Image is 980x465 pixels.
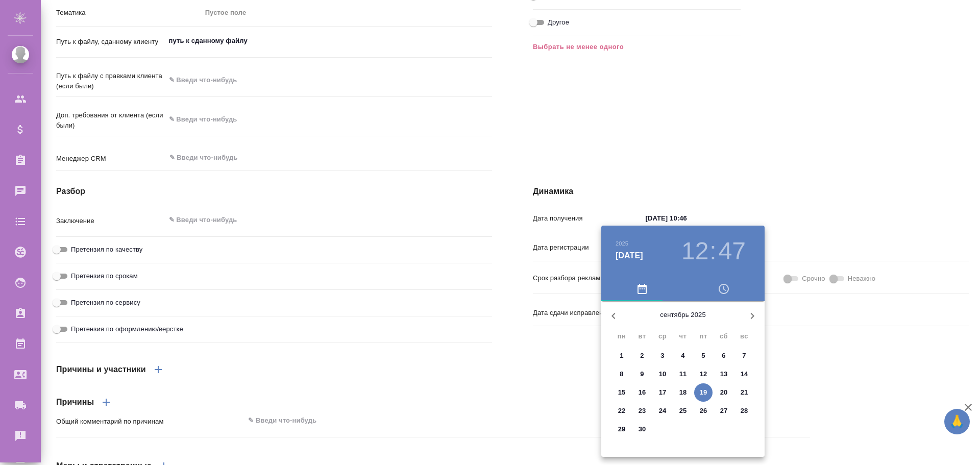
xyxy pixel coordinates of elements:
[741,387,748,398] p: 21
[679,369,687,379] p: 11
[616,250,643,262] button: [DATE]
[612,420,631,438] button: 29
[735,365,753,383] button: 14
[653,347,672,365] button: 3
[612,365,631,383] button: 8
[735,402,753,420] button: 28
[612,347,631,365] button: 1
[694,365,713,383] button: 12
[633,383,651,402] button: 16
[694,331,713,341] span: пт
[722,351,725,361] p: 6
[694,347,713,365] button: 5
[640,369,644,379] p: 9
[701,351,705,361] p: 5
[715,402,733,420] button: 27
[720,369,728,379] p: 13
[674,383,692,402] button: 18
[742,351,746,361] p: 7
[618,387,626,398] p: 15
[633,347,651,365] button: 2
[681,351,684,361] p: 4
[674,365,692,383] button: 11
[715,383,733,402] button: 20
[653,383,672,402] button: 17
[735,347,753,365] button: 7
[720,406,728,416] p: 27
[681,237,708,265] button: 12
[653,365,672,383] button: 10
[633,331,651,341] span: вт
[700,387,707,398] p: 19
[709,237,716,265] h3: :
[674,347,692,365] button: 4
[640,351,644,361] p: 2
[719,237,746,265] button: 47
[633,365,651,383] button: 9
[700,369,707,379] p: 12
[620,369,623,379] p: 8
[612,331,631,341] span: пн
[660,351,664,361] p: 3
[659,369,667,379] p: 10
[639,387,646,398] p: 16
[715,365,733,383] button: 13
[715,347,733,365] button: 6
[694,402,713,420] button: 26
[679,387,687,398] p: 18
[659,387,667,398] p: 17
[612,402,631,420] button: 22
[679,406,687,416] p: 25
[694,383,713,402] button: 19
[639,406,646,416] p: 23
[741,406,748,416] p: 28
[674,402,692,420] button: 25
[618,424,626,434] p: 29
[715,331,733,341] span: сб
[720,387,728,398] p: 20
[612,383,631,402] button: 15
[653,331,672,341] span: ср
[700,406,707,416] p: 26
[659,406,667,416] p: 24
[653,402,672,420] button: 24
[633,402,651,420] button: 23
[735,383,753,402] button: 21
[620,351,623,361] p: 1
[626,310,740,320] p: сентябрь 2025
[618,406,626,416] p: 22
[616,240,628,247] button: 2025
[674,331,692,341] span: чт
[639,424,646,434] p: 30
[633,420,651,438] button: 30
[735,331,753,341] span: вс
[741,369,748,379] p: 14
